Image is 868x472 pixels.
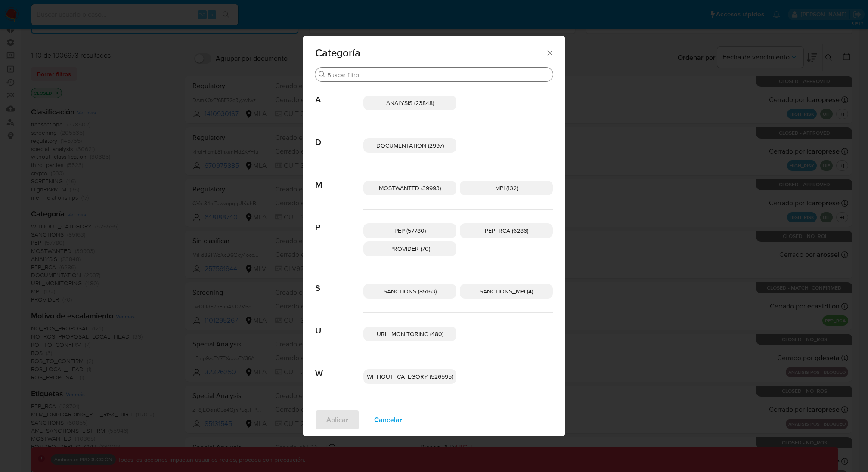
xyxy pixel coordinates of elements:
span: M [315,167,363,190]
div: MOSTWANTED (39993) [363,181,456,195]
span: WITHOUT_CATEGORY (526595) [367,372,453,381]
button: Cerrar [546,49,553,56]
div: DOCUMENTATION (2997) [363,138,456,153]
div: WITHOUT_CATEGORY (526595) [363,369,456,384]
span: W [315,355,363,379]
span: P [315,210,363,233]
div: PROVIDER (70) [363,241,456,256]
span: PEP (57780) [394,226,426,235]
span: PROVIDER (70) [390,244,430,253]
div: SANCTIONS_MPI (4) [460,284,553,299]
span: SANCTIONS (85163) [384,287,437,296]
span: ANALYSIS (23848) [386,99,434,107]
span: Categoría [315,48,546,58]
button: Cancelar [363,410,413,430]
span: MOSTWANTED (39993) [379,184,441,192]
div: PEP (57780) [363,223,456,238]
span: Cancelar [374,410,402,429]
span: DOCUMENTATION (2997) [376,141,444,150]
div: URL_MONITORING (480) [363,327,456,341]
span: SANCTIONS_MPI (4) [480,287,533,296]
span: U [315,313,363,336]
span: URL_MONITORING (480) [377,330,443,338]
div: SANCTIONS (85163) [363,284,456,299]
div: ANALYSIS (23848) [363,96,456,110]
span: D [315,124,363,148]
div: MPI (132) [460,181,553,195]
input: Buscar filtro [327,71,549,79]
div: PEP_RCA (6286) [460,223,553,238]
span: PEP_RCA (6286) [485,226,528,235]
span: S [315,270,363,293]
button: Buscar [319,71,325,78]
span: A [315,82,363,105]
span: MPI (132) [495,184,518,192]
